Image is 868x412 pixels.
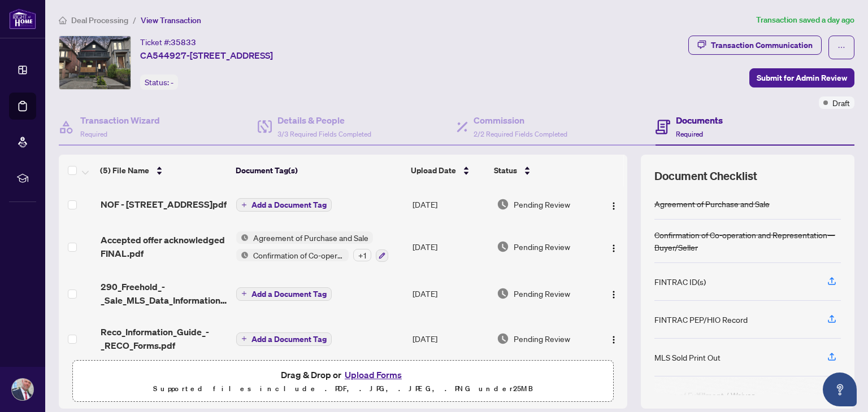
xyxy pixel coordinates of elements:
[101,325,228,352] span: Reco_Information_Guide_-_RECO_Forms.pdf
[676,113,723,127] h4: Documents
[408,271,492,316] td: [DATE]
[251,201,327,209] span: Add a Document Tag
[654,313,748,326] div: FINTRAC PEP/HIO Record
[241,291,247,296] span: plus
[609,290,618,299] img: Logo
[249,231,373,244] span: Agreement of Purchase and Sale
[140,36,196,49] div: Ticket #:
[605,195,623,213] button: Logo
[654,275,706,288] div: FINTRAC ID(s)
[408,316,492,361] td: [DATE]
[251,290,327,298] span: Add a Document Tag
[80,382,606,396] p: Supported files include .PDF, .JPG, .JPEG, .PNG under 25 MB
[133,14,136,27] li: /
[100,164,149,177] span: (5) File Name
[249,249,349,261] span: Confirmation of Co-operation and Representation—Buyer/Seller
[171,37,196,47] span: 35833
[514,332,570,345] span: Pending Review
[241,336,247,341] span: plus
[605,284,623,303] button: Logo
[236,231,388,262] button: Status IconAgreement of Purchase and SaleStatus IconConfirmation of Co-operation and Representati...
[711,36,813,54] div: Transaction Communication
[73,361,613,402] span: Drag & Drop orUpload FormsSupported files include .PDF, .JPG, .JPEG, .PNG under25MB
[756,14,854,27] article: Transaction saved a day ago
[236,249,249,261] img: Status Icon
[497,240,509,253] img: Document Status
[236,231,249,244] img: Status Icon
[277,113,371,127] h4: Details & People
[654,229,841,253] div: Confirmation of Co-operation and Representation—Buyer/Seller
[489,155,594,186] th: Status
[474,113,567,127] h4: Commission
[277,130,371,138] span: 3/3 Required Fields Completed
[236,287,332,301] button: Add a Document Tag
[749,68,854,87] button: Submit for Admin Review
[514,198,570,211] span: Pending Review
[408,186,492,222] td: [DATE]
[353,249,371,261] div: + 1
[514,287,570,300] span: Pending Review
[497,287,509,300] img: Document Status
[236,198,332,212] button: Add a Document Tag
[12,379,33,400] img: Profile Icon
[80,113,160,127] h4: Transaction Wizard
[59,16,67,24] span: home
[757,69,847,87] span: Submit for Admin Review
[823,372,857,406] button: Open asap
[101,233,228,260] span: Accepted offer acknowledged FINAL.pdf
[406,155,490,186] th: Upload Date
[411,164,456,177] span: Upload Date
[688,36,822,55] button: Transaction Communication
[497,198,509,211] img: Document Status
[236,286,332,301] button: Add a Document Tag
[251,335,327,343] span: Add a Document Tag
[231,155,406,186] th: Document Tag(s)
[101,198,227,211] span: NOF - [STREET_ADDRESS]pdf
[141,15,201,25] span: View Transaction
[837,43,845,51] span: ellipsis
[59,36,131,89] img: IMG-E12161504_1.jpg
[609,335,618,344] img: Logo
[80,130,107,138] span: Required
[281,367,405,382] span: Drag & Drop or
[101,280,228,307] span: 290_Freehold_-_Sale_MLS_Data_Information_Form_-_PropTx-[PERSON_NAME].pdf
[609,201,618,211] img: Logo
[654,351,721,363] div: MLS Sold Print Out
[236,331,332,346] button: Add a Document Tag
[236,198,332,212] button: Add a Document Tag
[140,49,273,62] span: CA544927-[STREET_ADDRESS]
[96,155,231,186] th: (5) File Name
[474,130,567,138] span: 2/2 Required Fields Completed
[654,198,770,210] div: Agreement of Purchase and Sale
[236,332,332,346] button: Add a Document Tag
[241,202,247,208] span: plus
[408,222,492,271] td: [DATE]
[341,367,405,382] button: Upload Forms
[609,244,618,253] img: Logo
[494,164,517,177] span: Status
[140,74,178,90] div: Status:
[71,15,128,25] span: Deal Processing
[171,77,173,87] span: -
[654,168,757,184] span: Document Checklist
[497,332,509,345] img: Document Status
[514,240,570,253] span: Pending Review
[676,130,703,138] span: Required
[605,238,623,256] button: Logo
[832,97,850,109] span: Draft
[605,330,623,348] button: Logo
[9,8,36,29] img: logo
